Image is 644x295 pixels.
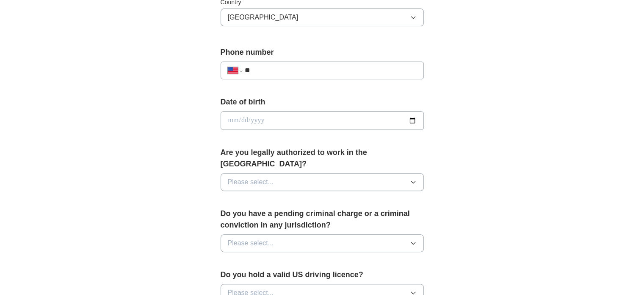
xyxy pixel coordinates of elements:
[221,208,424,231] label: Do you have a pending criminal charge or a criminal conviction in any jurisdiction?
[228,177,274,187] span: Please select...
[221,8,424,26] button: [GEOGRAPHIC_DATA]
[221,173,424,191] button: Please select...
[221,96,424,108] label: Date of birth
[228,238,274,248] span: Please select...
[221,269,424,281] label: Do you hold a valid US driving licence?
[221,47,424,58] label: Phone number
[221,147,424,170] label: Are you legally authorized to work in the [GEOGRAPHIC_DATA]?
[228,12,299,22] span: [GEOGRAPHIC_DATA]
[221,234,424,252] button: Please select...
